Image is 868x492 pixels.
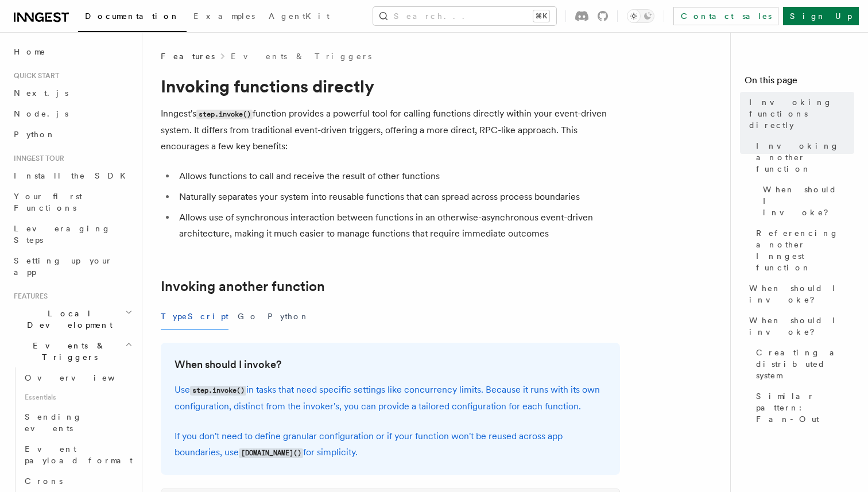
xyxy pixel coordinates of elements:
a: Overview [20,367,135,388]
a: Events & Triggers [231,51,371,62]
a: Home [9,41,135,62]
a: Next.js [9,83,135,103]
span: Event payload format [25,444,133,465]
a: Similar pattern: Fan-Out [751,386,854,429]
a: Documentation [78,3,187,32]
span: Setting up your app [14,256,113,277]
a: Setting up your app [9,250,135,282]
a: Examples [187,3,262,31]
a: Invoking another function [751,135,854,179]
button: Toggle dark mode [627,9,654,23]
a: Leveraging Steps [9,218,135,250]
button: Search...⌘K [373,7,556,25]
a: Event payload format [20,439,135,471]
span: Home [14,46,46,57]
a: When should I invoke? [745,278,854,310]
h1: Invoking functions directly [161,76,620,96]
span: Node.js [14,109,68,118]
span: When should I invoke? [763,184,854,218]
kbd: ⌘K [533,10,549,22]
span: When should I invoke? [749,282,854,305]
a: Invoking functions directly [745,92,854,135]
button: TypeScript [161,304,228,330]
a: Your first Functions [9,186,135,218]
span: Features [161,51,215,62]
button: Python [268,304,309,330]
a: Node.js [9,103,135,124]
a: AgentKit [262,3,336,31]
span: Quick start [9,71,59,80]
span: Next.js [14,88,68,98]
span: Python [14,130,56,139]
code: [DOMAIN_NAME]() [239,448,303,458]
button: Local Development [9,303,135,335]
span: Similar pattern: Fan-Out [756,390,854,425]
a: When should I invoke? [745,310,854,342]
a: When should I invoke? [175,357,281,373]
span: Inngest tour [9,154,64,163]
a: Referencing another Inngest function [751,223,854,278]
a: Sign Up [783,7,859,25]
span: Install the SDK [14,171,133,180]
code: step.invoke() [190,386,246,396]
a: Invoking another function [161,278,325,295]
li: Allows functions to call and receive the result of other functions [176,168,620,184]
button: Events & Triggers [9,335,135,367]
p: If you don't need to define granular configuration or if your function won't be reused across app... [175,428,606,461]
code: step.invoke() [196,110,253,119]
span: Creating a distributed system [756,347,854,381]
span: Features [9,292,48,301]
a: Contact sales [673,7,778,25]
span: Invoking functions directly [749,96,854,131]
a: Creating a distributed system [751,342,854,386]
a: Sending events [20,406,135,439]
li: Naturally separates your system into reusable functions that can spread across process boundaries [176,189,620,205]
span: Overview [25,373,143,382]
p: Inngest's function provides a powerful tool for calling functions directly within your event-driv... [161,106,620,154]
li: Allows use of synchronous interaction between functions in an otherwise-asynchronous event-driven... [176,210,620,242]
a: Crons [20,471,135,491]
p: Use in tasks that need specific settings like concurrency limits. Because it runs with its own co... [175,382,606,414]
span: Local Development [9,308,125,331]
span: Referencing another Inngest function [756,227,854,273]
span: When should I invoke? [749,315,854,338]
a: Install the SDK [9,165,135,186]
button: Go [238,304,258,330]
span: Leveraging Steps [14,224,111,245]
span: AgentKit [269,11,330,21]
a: Python [9,124,135,145]
span: Crons [25,476,63,486]
span: Documentation [85,11,180,21]
span: Events & Triggers [9,340,125,363]
span: Your first Functions [14,192,82,212]
span: Essentials [20,388,135,406]
span: Invoking another function [756,140,854,175]
span: Sending events [25,412,82,433]
h4: On this page [745,73,854,92]
span: Examples [193,11,255,21]
a: When should I invoke? [758,179,854,223]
